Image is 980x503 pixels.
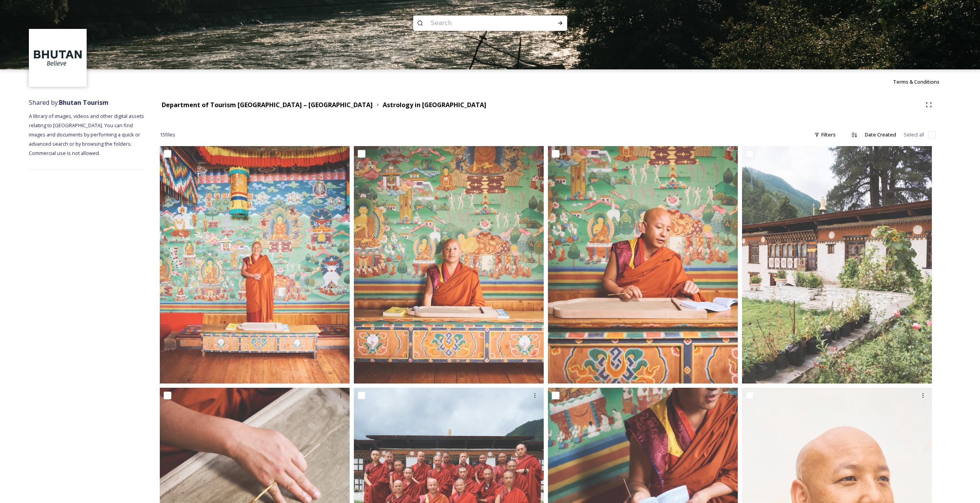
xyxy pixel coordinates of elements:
div: Date Created [861,127,900,142]
img: BT_Logo_BB_Lockup_CMYK_High%2520Res.jpg [30,30,86,86]
strong: Department of Tourism [GEOGRAPHIC_DATA] – [GEOGRAPHIC_DATA] [162,101,373,109]
span: 15 file s [160,131,175,138]
strong: Bhutan Tourism [59,98,109,107]
div: Filters [811,127,839,142]
img: _SCH1550.jpg [354,146,544,384]
img: _SCH1491.jpg [548,146,738,384]
a: Terms & Conditions [893,77,951,86]
img: _SCH1412.jpg [742,146,932,384]
span: A library of images, videos and other digital assets relating to [GEOGRAPHIC_DATA]. You can find ... [29,113,145,156]
span: Terms & Conditions [893,78,940,85]
strong: Astrology in [GEOGRAPHIC_DATA] [383,101,486,109]
span: Shared by: [29,98,109,107]
input: Search [427,15,533,32]
span: Select all [904,131,924,138]
img: Lopen Sonam Rinchen_Vice Principal of College for Astrology.jpg [160,146,350,384]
